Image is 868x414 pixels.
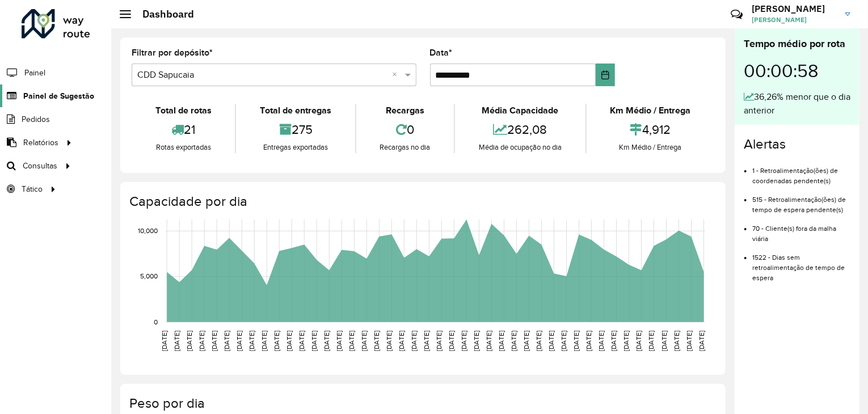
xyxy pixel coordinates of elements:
[373,331,380,351] text: [DATE]
[698,331,705,351] text: [DATE]
[458,104,582,117] div: Média Capacidade
[473,331,481,351] text: [DATE]
[186,331,193,351] text: [DATE]
[511,331,518,351] text: [DATE]
[673,331,680,351] text: [DATE]
[310,331,318,351] text: [DATE]
[359,117,451,142] div: 0
[239,117,352,142] div: 275
[385,331,393,351] text: [DATE]
[22,113,50,125] span: Pedidos
[248,331,255,351] text: [DATE]
[335,331,343,351] text: [DATE]
[685,331,693,351] text: [DATE]
[134,142,232,153] div: Rotas exportadas
[134,117,232,142] div: 21
[24,67,45,79] span: Painel
[129,395,714,412] h4: Peso por dia
[23,90,94,102] span: Painel de Sugestão
[423,331,430,351] text: [DATE]
[523,331,530,351] text: [DATE]
[129,193,714,210] h4: Capacidade por dia
[635,331,643,351] text: [DATE]
[239,104,352,117] div: Total de entregas
[273,331,280,351] text: [DATE]
[134,104,232,117] div: Total de rotas
[22,183,43,195] span: Tático
[498,331,505,351] text: [DATE]
[359,142,451,153] div: Recargas no dia
[589,142,711,153] div: Km Médio / Entrega
[623,331,630,351] text: [DATE]
[393,68,402,82] span: Clear all
[360,331,368,351] text: [DATE]
[235,331,243,351] text: [DATE]
[161,331,168,351] text: [DATE]
[744,36,850,52] div: Tempo médio por rota
[210,331,218,351] text: [DATE]
[536,331,543,351] text: [DATE]
[744,136,850,153] h4: Alertas
[398,331,405,351] text: [DATE]
[198,331,205,351] text: [DATE]
[154,318,158,326] text: 0
[323,331,330,351] text: [DATE]
[458,117,582,142] div: 262,08
[23,137,58,149] span: Relatórios
[752,15,837,25] span: [PERSON_NAME]
[138,227,158,235] text: 10,000
[744,52,850,90] div: 00:00:58
[744,90,850,117] div: 36,26% menor que o dia anterior
[752,3,837,14] h3: [PERSON_NAME]
[486,331,493,351] text: [DATE]
[23,160,57,172] span: Consultas
[752,157,850,186] li: 1 - Retroalimentação(ões) de coordenadas pendente(s)
[348,331,355,351] text: [DATE]
[610,331,618,351] text: [DATE]
[173,331,180,351] text: [DATE]
[239,142,352,153] div: Entregas exportadas
[430,46,453,60] label: Data
[585,331,593,351] text: [DATE]
[548,331,555,351] text: [DATE]
[752,215,850,244] li: 70 - Cliente(s) fora da malha viária
[223,331,230,351] text: [DATE]
[140,273,158,280] text: 5,000
[589,117,711,142] div: 4,912
[436,331,443,351] text: [DATE]
[285,331,293,351] text: [DATE]
[589,104,711,117] div: Km Médio / Entrega
[724,2,749,27] a: Contato Rápido
[132,46,213,60] label: Filtrar por depósito
[458,142,582,153] div: Média de ocupação no dia
[660,331,668,351] text: [DATE]
[596,64,615,86] button: Choose Date
[573,331,580,351] text: [DATE]
[598,331,605,351] text: [DATE]
[448,331,456,351] text: [DATE]
[752,186,850,215] li: 515 - Retroalimentação(ões) de tempo de espera pendente(s)
[260,331,268,351] text: [DATE]
[648,331,655,351] text: [DATE]
[131,8,194,20] h2: Dashboard
[298,331,305,351] text: [DATE]
[461,331,468,351] text: [DATE]
[410,331,418,351] text: [DATE]
[359,104,451,117] div: Recargas
[752,244,850,283] li: 1522 - Dias sem retroalimentação de tempo de espera
[561,331,568,351] text: [DATE]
